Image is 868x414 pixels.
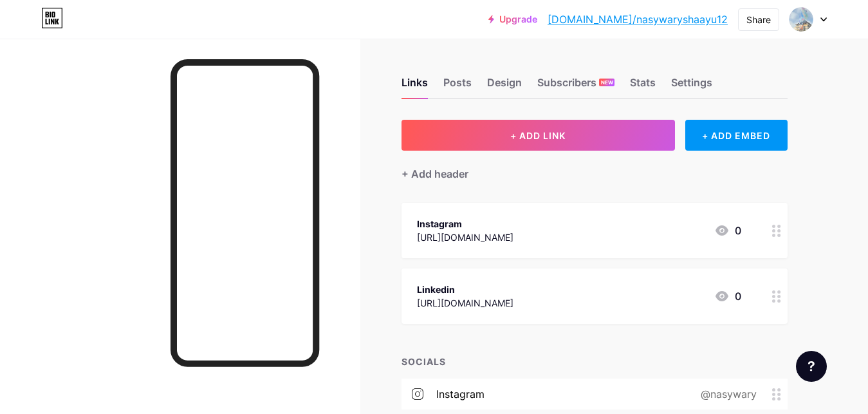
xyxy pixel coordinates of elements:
div: Share [746,13,771,26]
div: 0 [714,288,741,304]
div: Design [487,75,522,98]
div: Links [402,75,428,98]
span: NEW [601,79,613,86]
div: Linkedin [417,283,513,296]
span: + ADD LINK [510,130,566,141]
div: + ADD EMBED [685,120,788,151]
a: [DOMAIN_NAME]/nasywaryshaayu12 [548,12,728,27]
div: SOCIALS [402,355,788,368]
div: @nasywary [680,386,772,402]
div: Instagram [417,217,513,231]
a: Upgrade [488,14,537,24]
div: Posts [443,75,472,98]
div: [URL][DOMAIN_NAME] [417,231,513,244]
div: Settings [671,75,712,98]
div: Stats [630,75,656,98]
div: [URL][DOMAIN_NAME] [417,296,513,310]
img: Plainatix n [789,7,813,32]
div: + Add header [402,166,468,182]
div: Subscribers [537,75,614,98]
div: instagram [436,386,485,402]
button: + ADD LINK [402,120,675,151]
div: 0 [714,223,741,238]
